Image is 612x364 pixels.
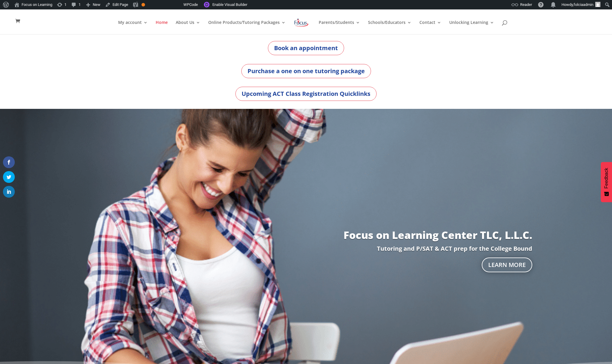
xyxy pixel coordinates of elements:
img: Focus on Learning [294,17,309,28]
a: My account [118,20,148,34]
a: Upcoming ACT Class Registration Quicklinks [235,87,377,101]
div: OK [141,3,145,6]
span: Feedback [604,168,609,188]
a: Parents/Students [319,20,360,34]
p: Tutoring and P/SAT & ACT prep for the College Bound [80,246,532,252]
button: Feedback - Show survey [601,162,612,202]
a: Focus on Learning Center TLC, L.L.C. [344,228,532,242]
span: folciaadmin [574,2,593,7]
a: Unlocking Learning [449,20,494,34]
a: Home [156,20,168,34]
a: Online Products/Tutoring Packages [208,20,286,34]
a: Book an appointment [268,41,344,55]
img: Views over 48 hours. Click for more Jetpack Stats. [150,1,183,8]
a: Contact [419,20,441,34]
a: About Us [176,20,200,34]
a: Purchase a one on one tutoring package [241,64,371,78]
a: Learn More [482,258,532,272]
a: Schools/Educators [368,20,411,34]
